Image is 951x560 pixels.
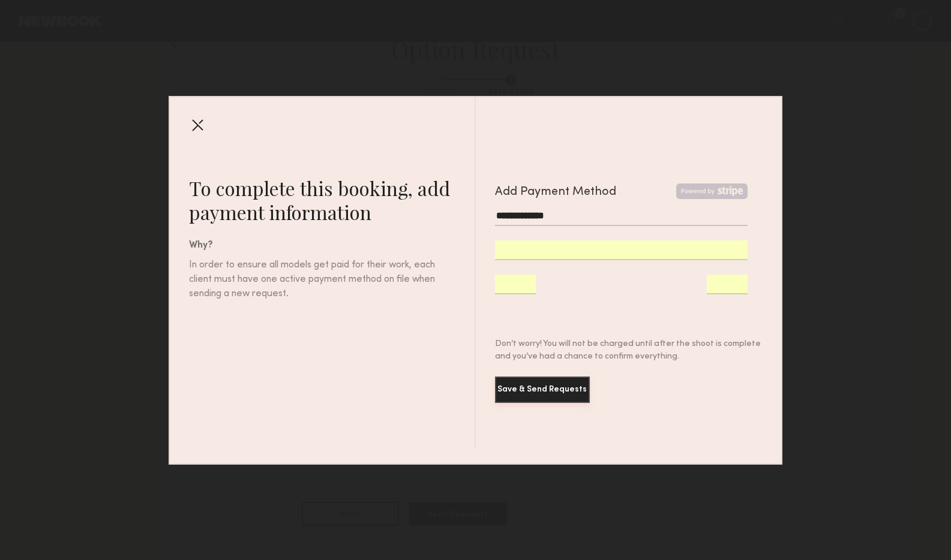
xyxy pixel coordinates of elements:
div: Add Payment Method [495,183,616,201]
div: Why? [189,239,475,253]
button: Save & Send Requests [495,377,590,403]
iframe: Secure card number input frame [495,244,748,255]
div: Don’t worry! You will not be charged until after the shoot is complete and you’ve had a chance to... [495,338,763,363]
iframe: Secure expiration date input frame [495,278,536,290]
div: In order to ensure all models get paid for their work, each client must have one active payment m... [189,258,436,301]
iframe: Secure CVC input frame [707,278,748,290]
div: To complete this booking, add payment information [189,176,475,224]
